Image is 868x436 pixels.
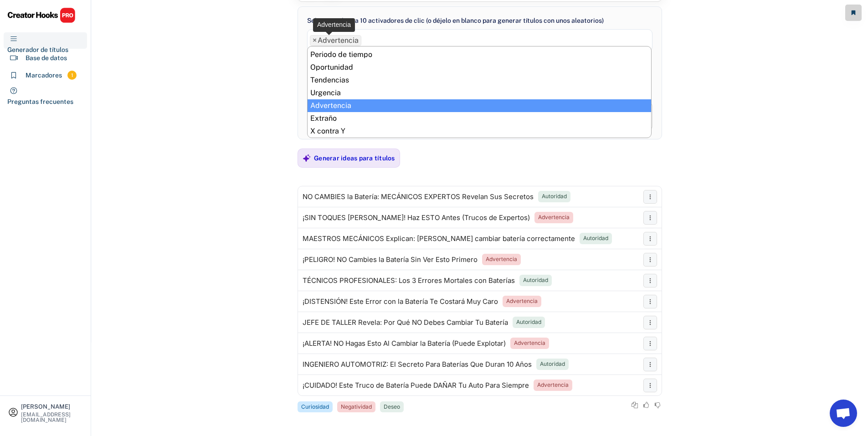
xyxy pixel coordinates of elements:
[310,88,341,97] font: Urgencia
[542,193,567,200] font: Autoridad
[514,339,545,346] font: Advertencia
[538,214,570,221] font: Advertencia
[310,114,337,123] font: Extraño
[303,381,529,390] font: ¡CUIDADO! Este Truco de Batería Puede DAÑAR Tu Auto Para Siempre
[303,360,532,369] font: INGENIERO AUTOMOTRIZ: El Secreto Para Baterías Que Duran 10 Años
[486,256,517,262] font: Advertencia
[310,76,349,84] font: Tendencias
[310,101,351,110] font: Advertencia
[21,411,71,423] font: [EMAIL_ADDRESS][DOMAIN_NAME]
[26,54,67,62] font: Base de datos
[516,318,541,325] font: Autoridad
[384,403,400,410] font: Deseo
[540,360,565,367] font: Autoridad
[26,72,62,79] font: Marcadores
[341,403,372,410] font: Negatividad
[537,381,569,388] font: Advertencia
[523,277,548,283] font: Autoridad
[318,36,359,45] font: Advertencia
[307,17,604,24] font: Seleccione hasta 10 activadores de clic (o déjelo en blanco para generar títulos con unos aleator...
[21,403,70,410] font: [PERSON_NAME]
[830,400,857,427] a: Chat abierto
[7,98,73,105] font: Preguntas frecuentes
[303,339,506,348] font: ¡ALERTA! NO Hagas Esto Al Cambiar la Batería (Puede Explotar)
[303,192,534,201] font: NO CAMBIES la Batería: MECÁNICOS EXPERTOS Revelan Sus Secretos
[506,298,538,304] font: Advertencia
[314,154,395,162] font: Generar ideas para títulos
[310,127,345,135] font: X contra Y
[7,46,68,53] font: Generador de títulos
[7,7,76,23] img: CHPRO%20Logo.svg
[301,403,329,410] font: Curiosidad
[303,234,575,243] font: MAESTROS MECÁNICOS Explican: [PERSON_NAME] cambiar batería correctamente
[303,213,530,222] font: ¡SIN TOQUES [PERSON_NAME]! Haz ESTO Antes (Trucos de Expertos)
[303,255,478,264] font: ¡PELIGRO! NO Cambies la Batería Sin Ver Esto Primero
[303,276,515,285] font: TÉCNICOS PROFESIONALES: Los 3 Errores Mortales con Baterías
[310,50,372,59] font: Periodo de tiempo
[71,72,73,78] font: 1
[313,36,317,45] font: ×
[303,318,508,327] font: JEFE DE TALLER Revela: Por Qué NO Debes Cambiar Tu Batería
[303,297,498,306] font: ¡DISTENSIÓN! Este Error con la Batería Te Costará Muy Caro
[583,235,608,241] font: Autoridad
[310,63,353,72] font: Oportunidad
